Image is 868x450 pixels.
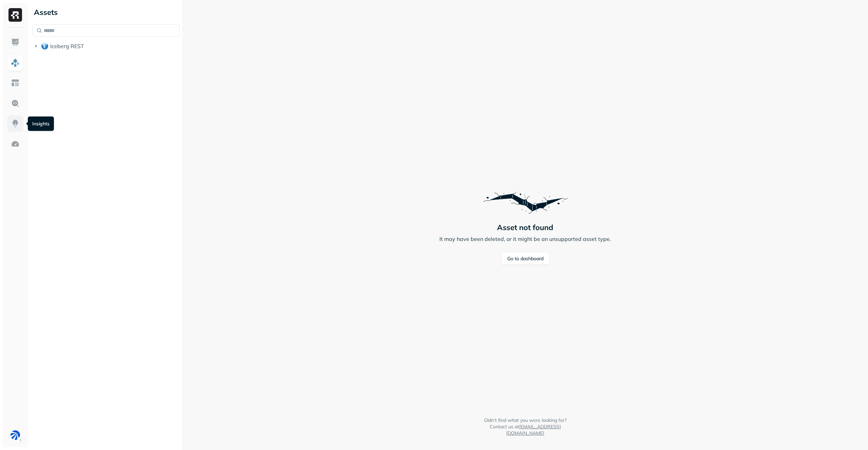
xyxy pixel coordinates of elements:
[28,117,54,131] div: Insights
[11,430,20,440] img: BAM
[497,223,553,232] p: Asset not found
[483,417,568,436] p: Didn’t find what you were looking for? Contact us at
[33,41,180,52] button: Iceberg REST
[11,58,20,67] img: Assets
[41,43,48,49] img: root
[481,185,569,219] img: Error
[506,424,561,436] a: [EMAIL_ADDRESS][DOMAIN_NAME]
[11,79,20,87] img: Asset Explorer
[33,7,180,18] div: Assets
[8,8,22,22] img: Ryft
[50,43,84,49] span: Iceberg REST
[11,119,20,128] img: Insights
[11,99,20,108] img: Query Explorer
[11,38,20,47] img: Dashboard
[11,140,20,148] img: Optimization
[439,235,611,243] p: It may have been deleted, or it might be an unsupported asset type.
[502,252,549,265] a: Go to dashboard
